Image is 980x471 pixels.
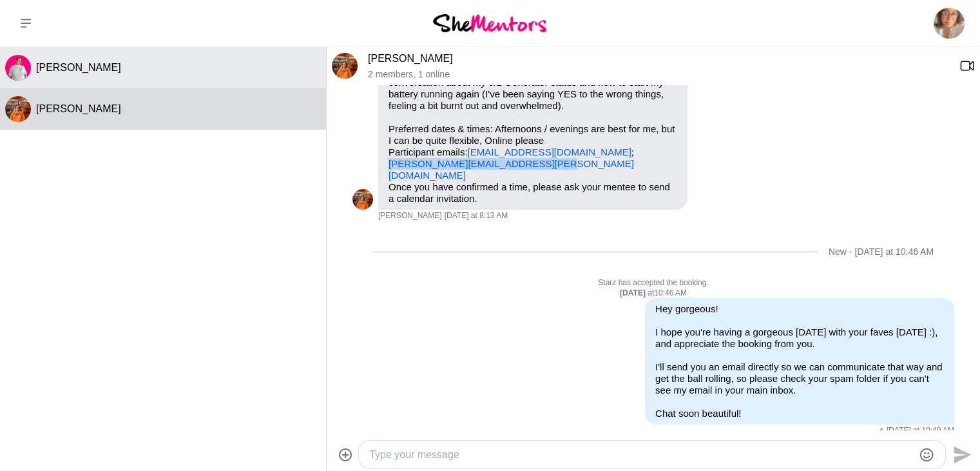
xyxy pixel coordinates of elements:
a: [EMAIL_ADDRESS][DOMAIN_NAME] [468,146,631,157]
img: She Mentors Logo [433,14,546,32]
span: [PERSON_NAME] [36,103,121,114]
time: 2025-10-11T23:49:28.410Z [887,426,954,436]
a: [PERSON_NAME][EMAIL_ADDRESS][PERSON_NAME][DOMAIN_NAME] [389,158,634,181]
img: Starz [934,8,965,39]
img: K [352,189,373,210]
strong: [DATE] [620,288,648,297]
button: Emoji picker [919,447,934,463]
div: at 10:46 AM [352,288,954,299]
div: New - [DATE] at 10:46 AM [829,246,934,257]
div: Katie [5,96,31,122]
a: [PERSON_NAME] [368,53,453,64]
p: I hope you're having a gorgeous [DATE] with your faves [DATE] :), and appreciate the booking from... [655,326,944,350]
button: Send [946,440,975,469]
p: Chat soon beautiful! [655,408,944,419]
p: Once you have confirmed a time, please ask your mentee to send a calendar invitation. [389,181,677,205]
span: [PERSON_NAME] [36,62,121,73]
p: 2 members , 1 online [368,69,949,80]
div: Katie [332,53,358,79]
img: L [5,55,31,81]
textarea: Type your message [369,447,913,463]
img: K [5,96,31,122]
time: 2025-10-09T21:13:10.562Z [445,211,508,221]
p: Hey gorgeous! [655,303,944,315]
div: Lauren Purse [5,55,31,81]
span: [PERSON_NAME] [378,211,442,221]
p: I'll send you an email directly so we can communicate that way and get the ball rolling, so pleas... [655,361,944,396]
div: Katie [352,189,373,210]
p: Starz has accepted the booking. [352,278,954,288]
img: K [332,53,358,79]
